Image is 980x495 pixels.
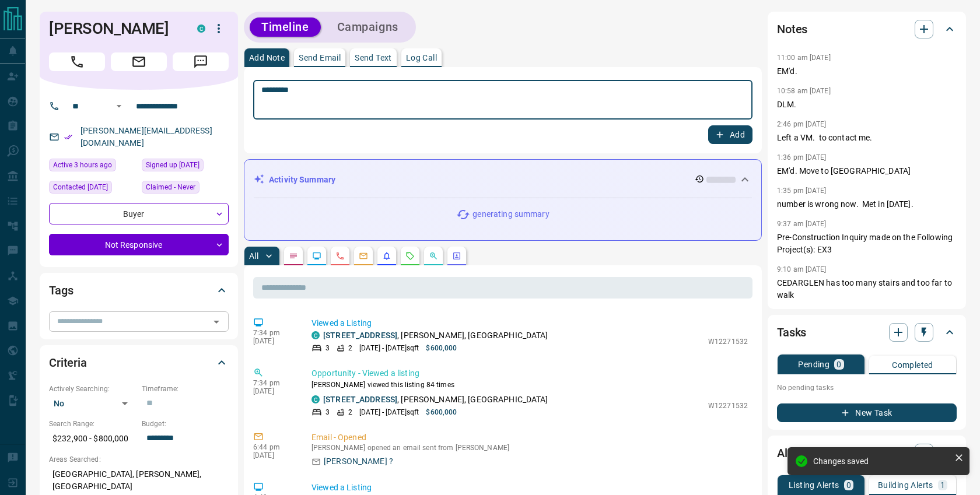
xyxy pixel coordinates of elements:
[253,451,294,459] p: [DATE]
[208,314,225,330] button: Open
[777,318,957,346] div: Tasks
[173,52,229,71] span: Message
[254,169,752,191] div: Activity Summary
[335,251,345,261] svg: Calls
[49,429,136,448] p: $232,900 - $800,000
[452,251,461,261] svg: Agent Actions
[311,482,748,494] p: Viewed a Listing
[777,277,957,301] p: CEDARGLEN has too many stairs and too far to walk
[777,403,957,422] button: New Task
[324,455,393,468] p: [PERSON_NAME] ?
[777,132,957,144] p: Left a VM. to contact me.
[348,407,352,417] p: 2
[325,343,330,353] p: 3
[311,367,748,380] p: Opportunity - Viewed a listing
[311,444,748,452] p: [PERSON_NAME] opened an email sent from [PERSON_NAME]
[777,323,806,342] h2: Tasks
[299,54,341,62] p: Send Email
[323,329,548,342] p: , [PERSON_NAME], [GEOGRAPHIC_DATA]
[473,208,549,220] p: generating summary
[311,431,748,444] p: Email - Opened
[777,87,831,95] p: 10:58 am [DATE]
[429,251,438,261] svg: Opportunities
[253,329,294,337] p: 7:34 pm
[49,276,229,304] div: Tags
[49,419,136,429] p: Search Range:
[142,419,229,429] p: Budget:
[325,17,410,37] button: Campaigns
[777,187,827,195] p: 1:35 pm [DATE]
[311,395,320,403] div: condos.ca
[777,65,957,78] p: EM'd.
[406,54,437,62] p: Log Call
[112,99,126,113] button: Open
[250,17,321,37] button: Timeline
[146,181,195,193] span: Claimed - Never
[49,181,136,197] div: Tue Aug 12 2025
[708,336,748,347] p: W12271532
[777,120,827,128] p: 2:46 pm [DATE]
[836,360,841,368] p: 0
[846,481,851,489] p: 0
[426,343,457,353] p: $600,000
[253,443,294,451] p: 6:44 pm
[311,317,748,329] p: Viewed a Listing
[777,444,807,462] h2: Alerts
[708,401,748,411] p: W12271532
[269,174,335,186] p: Activity Summary
[777,198,957,210] p: number is wrong now. Met in [DATE].
[249,252,258,260] p: All
[798,360,829,368] p: Pending
[708,125,752,144] button: Add
[382,251,391,261] svg: Listing Alerts
[49,234,229,255] div: Not Responsive
[777,153,827,162] p: 1:36 pm [DATE]
[253,387,294,395] p: [DATE]
[789,481,839,489] p: Listing Alerts
[777,165,957,177] p: EM'd. Move to [GEOGRAPHIC_DATA]
[197,24,205,33] div: condos.ca
[142,159,229,175] div: Mon Jul 31 2017
[53,159,112,171] span: Active 3 hours ago
[49,52,105,71] span: Call
[348,343,352,353] p: 2
[49,384,136,394] p: Actively Searching:
[777,54,831,62] p: 11:00 am [DATE]
[249,54,285,62] p: Add Note
[777,220,827,228] p: 9:37 am [DATE]
[940,481,945,489] p: 1
[777,15,957,43] div: Notes
[359,343,419,353] p: [DATE] - [DATE] sqft
[49,159,136,175] div: Wed Aug 13 2025
[49,203,229,224] div: Buyer
[426,407,457,417] p: $600,000
[777,99,957,111] p: DLM.
[49,454,229,465] p: Areas Searched:
[253,379,294,387] p: 7:34 pm
[53,181,108,193] span: Contacted [DATE]
[49,19,180,38] h1: [PERSON_NAME]
[289,251,298,261] svg: Notes
[777,265,827,273] p: 9:10 am [DATE]
[311,380,748,390] p: [PERSON_NAME] viewed this listing 84 times
[311,331,320,339] div: condos.ca
[111,52,167,71] span: Email
[49,281,73,300] h2: Tags
[878,481,933,489] p: Building Alerts
[49,349,229,377] div: Criteria
[359,251,368,261] svg: Emails
[777,379,957,396] p: No pending tasks
[892,361,933,369] p: Completed
[323,394,548,406] p: , [PERSON_NAME], [GEOGRAPHIC_DATA]
[777,231,957,256] p: Pre-Construction Inquiry made on the Following Project(s): EX3
[64,133,72,141] svg: Email Verified
[323,395,397,404] a: [STREET_ADDRESS]
[312,251,321,261] svg: Lead Browsing Activity
[359,407,419,417] p: [DATE] - [DATE] sqft
[405,251,415,261] svg: Requests
[325,407,330,417] p: 3
[813,457,950,466] div: Changes saved
[777,20,807,38] h2: Notes
[146,159,199,171] span: Signed up [DATE]
[80,126,212,148] a: [PERSON_NAME][EMAIL_ADDRESS][DOMAIN_NAME]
